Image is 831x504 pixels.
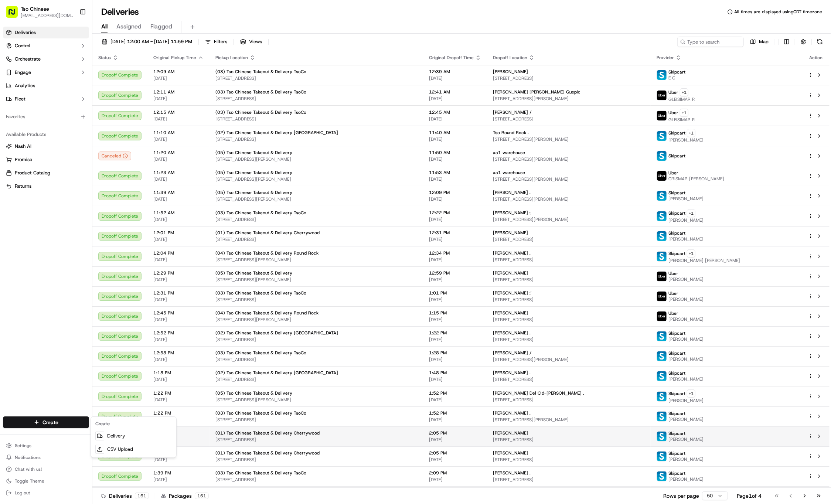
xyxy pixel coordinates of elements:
[493,430,528,436] span: [PERSON_NAME]
[668,290,678,296] span: Uber
[493,96,645,102] span: [STREET_ADDRESS][PERSON_NAME]
[215,277,417,283] span: [STREET_ADDRESS][PERSON_NAME]
[657,471,667,481] img: profile_skipcart_partner.png
[493,250,531,256] span: [PERSON_NAME] ,
[215,297,417,303] span: [STREET_ADDRESS]
[493,89,580,95] span: [PERSON_NAME] [PERSON_NAME] Quepic
[663,492,699,500] p: Rows per page
[668,398,704,403] span: [PERSON_NAME]
[759,38,769,45] span: Map
[493,297,645,303] span: [STREET_ADDRESS]
[15,156,32,163] span: Promise
[493,217,645,222] span: [STREET_ADDRESS][PERSON_NAME]
[493,277,645,283] span: [STREET_ADDRESS]
[429,450,481,456] span: 2:05 PM
[153,370,204,376] span: 1:18 PM
[21,13,74,18] span: [EMAIL_ADDRESS][DOMAIN_NAME]
[153,96,204,102] span: [DATE]
[687,249,695,258] button: +1
[153,109,204,115] span: 12:15 AM
[493,397,645,403] span: [STREET_ADDRESS]
[657,371,667,381] img: profile_skipcart_partner.png
[493,196,645,202] span: [STREET_ADDRESS][PERSON_NAME]
[153,470,204,476] span: 1:39 PM
[668,296,704,302] span: [PERSON_NAME]
[429,430,481,436] span: 2:05 PM
[215,270,292,276] span: (05) Tso Chinese Takeout & Delivery
[153,457,204,463] span: [DATE]
[493,457,645,463] span: [STREET_ADDRESS]
[493,130,529,136] span: Tso Round Rock .
[153,437,204,443] span: [DATE]
[493,417,645,423] span: [STREET_ADDRESS][PERSON_NAME]
[150,22,172,31] span: Flagged
[668,230,685,236] span: Skipcart
[429,310,481,316] span: 1:15 PM
[493,357,645,362] span: [STREET_ADDRESS][PERSON_NAME]
[668,69,685,75] span: Skipcart
[249,38,262,45] span: Views
[429,470,481,476] span: 2:09 PM
[429,96,481,102] span: [DATE]
[657,55,674,61] span: Provider
[429,397,481,403] span: [DATE]
[215,89,306,95] span: (03) Tso Chinese Takeout & Delivery TsoCo
[101,6,139,18] h1: Deliveries
[15,478,44,484] span: Toggle Theme
[15,466,42,472] span: Chat with us!
[668,110,678,116] span: Uber
[657,311,667,321] img: uber-new-logo.jpeg
[153,150,204,156] span: 11:20 AM
[15,183,31,190] span: Returns
[668,450,685,456] span: Skipcart
[668,391,685,396] span: Skipcart
[657,331,667,341] img: profile_skipcart_partner.png
[668,210,685,216] span: Skipcart
[668,258,740,263] span: [PERSON_NAME] [PERSON_NAME]
[429,136,481,142] span: [DATE]
[657,452,667,461] img: profile_skipcart_partner.png
[429,270,481,276] span: 12:59 PM
[668,270,678,276] span: Uber
[153,357,204,362] span: [DATE]
[668,336,704,342] span: [PERSON_NAME]
[668,276,704,282] span: [PERSON_NAME]
[668,356,704,362] span: [PERSON_NAME]
[429,116,481,122] span: [DATE]
[153,430,204,436] span: 1:35 PM
[668,310,678,316] span: Uber
[153,350,204,356] span: 12:58 PM
[15,29,36,36] span: Deliveries
[668,376,704,382] span: [PERSON_NAME]
[215,55,248,61] span: Pickup Location
[215,310,319,316] span: (04) Tso Chinese Takeout & Delivery Round Rock
[92,429,175,443] a: Delivery
[657,70,667,80] img: profile_skipcart_partner.png
[657,252,667,261] img: profile_skipcart_partner.png
[153,236,204,242] span: [DATE]
[493,136,645,142] span: [STREET_ADDRESS][PERSON_NAME]
[657,171,667,181] img: uber-new-logo.jpeg
[429,457,481,463] span: [DATE]
[153,297,204,303] span: [DATE]
[668,137,704,143] span: [PERSON_NAME]
[687,389,695,398] button: +1
[657,432,667,441] img: profile_skipcart_partner.png
[153,75,204,81] span: [DATE]
[215,217,417,222] span: [STREET_ADDRESS]
[737,492,762,500] div: Page 1 of 4
[215,477,417,483] span: [STREET_ADDRESS]
[15,69,31,76] span: Engage
[429,250,481,256] span: 12:34 PM
[493,310,528,316] span: [PERSON_NAME]
[153,230,204,236] span: 12:01 PM
[668,75,685,81] span: E C
[429,357,481,362] span: [DATE]
[429,156,481,162] span: [DATE]
[493,190,531,195] span: [PERSON_NAME] .
[429,437,481,443] span: [DATE]
[734,9,822,15] span: All times are displayed using CDT timezone
[214,38,227,45] span: Filters
[153,55,196,61] span: Original Pickup Time
[15,56,41,62] span: Orchestrate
